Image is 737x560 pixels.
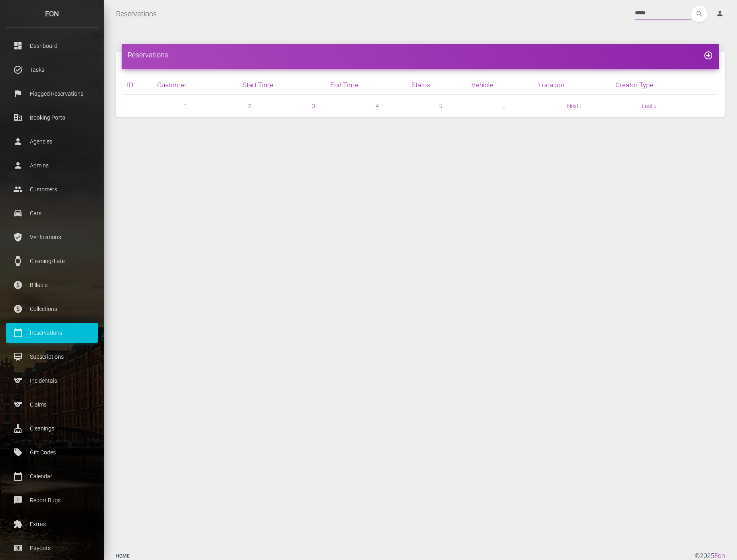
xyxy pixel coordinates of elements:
[6,251,98,271] a: watch Cleaning/Late
[12,327,92,339] p: Reservations
[12,494,92,506] p: Report Bugs
[6,323,98,343] a: calendar_today Reservations
[6,347,98,367] a: card_membership Subscriptions
[703,51,713,59] a: add_circle_outline
[12,351,92,363] p: Subscriptions
[312,103,315,109] a: 3
[12,88,92,100] p: Flagged Reservations
[468,75,535,95] th: Vehicle
[6,275,98,295] a: paid Billable
[12,542,92,554] p: Payouts
[6,84,98,104] a: flag Flagged Reservations
[12,40,92,52] p: Dashboard
[12,279,92,291] p: Billable
[12,399,92,411] p: Claims
[6,538,98,558] a: money Payouts
[6,179,98,199] a: people Customers
[703,51,713,60] i: add_circle_outline
[6,108,98,128] a: corporate_fare Booking Portal
[12,112,92,124] p: Booking Portal
[12,375,92,387] p: Incidentals
[6,227,98,247] a: verified_user Verifications
[12,303,92,315] p: Collections
[439,103,442,109] a: 5
[6,466,98,486] a: calendar_today Calendar
[239,75,327,95] th: Start Time
[6,395,98,415] a: sports Claims
[6,203,98,223] a: drive_eta Cars
[116,4,157,24] a: Reservations
[12,518,92,530] p: Extras
[503,101,506,111] span: …
[6,60,98,80] a: task_alt Tasks
[154,75,239,95] th: Customer
[6,419,98,438] a: cleaning_services Cleanings
[716,10,724,18] i: person
[535,75,612,95] th: Location
[6,371,98,391] a: sports Incidentals
[12,183,92,195] p: Customers
[408,75,468,95] th: Status
[12,446,92,458] p: Gift Codes
[6,299,98,319] a: paid Collections
[12,422,92,434] p: Cleanings
[6,36,98,56] a: dashboard Dashboard
[567,103,581,109] a: Next ›
[6,132,98,151] a: person Agencies
[12,136,92,147] p: Agencies
[6,490,98,510] a: feedback Report Bugs
[12,64,92,76] p: Tasks
[327,75,408,95] th: End Time
[6,155,98,175] a: person Admins
[714,552,725,560] a: Eon
[376,103,379,109] a: 4
[6,514,98,534] a: extension Extras
[184,101,187,111] span: 1
[12,470,92,482] p: Calendar
[12,255,92,267] p: Cleaning/Late
[124,75,154,95] th: ID
[6,442,98,462] a: local_offer Gift Codes
[128,50,713,60] h4: Reservations
[710,6,731,22] a: person
[12,207,92,219] p: Cars
[691,6,707,22] button: search
[124,101,717,111] nav: pager
[12,231,92,243] p: Verifications
[12,159,92,171] p: Admins
[248,103,251,109] a: 2
[642,103,656,109] a: Last »
[612,75,717,95] th: Creator Type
